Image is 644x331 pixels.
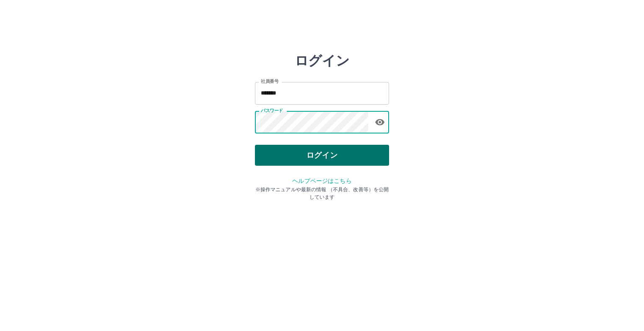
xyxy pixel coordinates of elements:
[261,78,278,85] label: 社員番号
[261,108,283,114] label: パスワード
[292,177,351,184] a: ヘルプページはこちら
[295,53,350,69] h2: ログイン
[255,186,389,201] p: ※操作マニュアルや最新の情報 （不具合、改善等）を公開しています
[255,145,389,166] button: ログイン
